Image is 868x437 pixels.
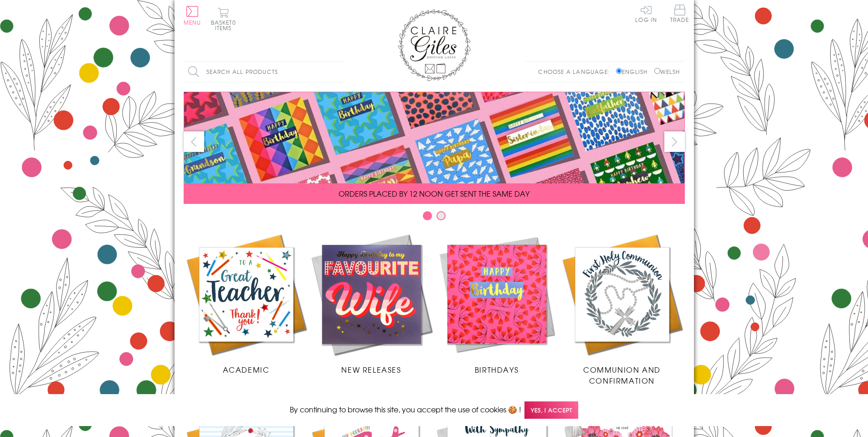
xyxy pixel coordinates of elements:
[524,401,578,419] span: Yes, I accept
[654,68,660,74] input: Welsh
[184,211,685,225] div: Carousel Pagination
[423,211,432,220] button: Carousel Page 1 (Current Slide)
[475,364,519,375] span: Birthdays
[223,364,270,375] span: Academic
[184,62,343,82] input: Search all products
[339,188,529,199] span: ORDERS PLACED BY 12 NOON GET SENT THE SAME DAY
[334,62,343,82] input: Search
[215,18,236,32] span: 0 items
[616,68,652,76] label: English
[184,6,201,25] button: Menu
[184,131,204,152] button: prev
[434,232,560,375] a: Birthdays
[341,364,401,375] span: New Releases
[184,232,309,375] a: Academic
[184,18,201,26] span: Menu
[583,364,661,386] span: Communion and Confirmation
[670,5,689,22] span: Trade
[635,5,657,22] a: Log In
[538,68,614,76] p: Choose a language:
[670,5,689,24] a: Trade
[654,68,680,76] label: Welsh
[437,211,446,220] button: Carousel Page 2
[398,9,471,81] img: Claire Giles Greetings Cards
[616,68,622,74] input: English
[309,232,434,375] a: New Releases
[560,232,685,386] a: Communion and Confirmation
[664,131,685,152] button: next
[211,7,236,31] button: Basket0 items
